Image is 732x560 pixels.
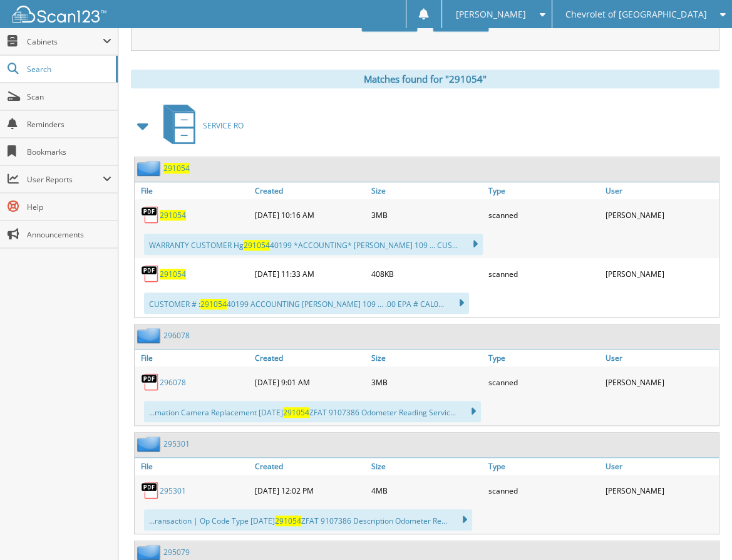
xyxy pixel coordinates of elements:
div: Matches found for "291054" [131,70,719,88]
a: 296078 [160,377,186,388]
div: scanned [485,370,602,395]
div: scanned [485,202,602,227]
iframe: Chat Widget [669,500,732,560]
div: ...ransaction | Op Code Type [DATE] ZFAT 9107386 Description Odometer Re... [144,509,472,531]
div: [PERSON_NAME] [602,261,719,286]
div: 3MB [368,370,485,395]
span: Announcements [27,229,111,240]
img: scan123-logo-white.svg [13,6,106,23]
span: Reminders [27,119,111,130]
div: [DATE] 10:16 AM [252,202,369,227]
a: Size [368,182,485,199]
a: 295079 [163,547,190,557]
span: Chevrolet of [GEOGRAPHIC_DATA] [565,11,706,18]
a: Type [485,458,602,475]
div: [DATE] 9:01 AM [252,370,369,395]
a: Created [252,182,369,199]
div: [DATE] 11:33 AM [252,261,369,286]
span: User Reports [27,174,103,185]
a: 291054 [163,163,190,174]
span: SERVICE RO [203,120,244,131]
a: Created [252,458,369,475]
a: User [602,458,719,475]
span: Help [27,202,111,212]
span: Bookmarks [27,147,111,157]
span: 291054 [283,407,309,418]
a: 295301 [160,485,186,496]
img: PDF.png [141,205,160,224]
div: 4MB [368,478,485,503]
div: [PERSON_NAME] [602,478,719,503]
div: [PERSON_NAME] [602,202,719,227]
div: scanned [485,261,602,286]
div: scanned [485,478,602,503]
div: [PERSON_NAME] [602,370,719,395]
a: 291054 [160,269,186,279]
a: File [135,182,252,199]
img: folder2.png [137,544,163,560]
a: Size [368,350,485,366]
img: folder2.png [137,436,163,452]
div: ...mation Camera Replacement [DATE] ZFAT 9107386 Odometer Reading Servic... [144,401,481,422]
a: Size [368,458,485,475]
img: folder2.png [137,160,163,176]
a: File [135,458,252,475]
span: [PERSON_NAME] [456,11,526,18]
img: PDF.png [141,264,160,283]
div: [DATE] 12:02 PM [252,478,369,503]
span: 291054 [275,516,301,526]
div: 408KB [368,261,485,286]
a: SERVICE RO [156,101,244,150]
a: 295301 [163,438,190,449]
div: 3MB [368,202,485,227]
span: Cabinets [27,36,103,47]
img: folder2.png [137,328,163,343]
span: 291054 [244,240,270,251]
div: CUSTOMER # : 40199 ACCOUNTING [PERSON_NAME] 109 ... .00 EPA # CAL0... [144,293,469,314]
div: WARRANTY CUSTOMER Hg 40199 *ACCOUNTING* [PERSON_NAME] 109 ... CUS... [144,234,483,255]
span: Search [27,64,110,75]
a: File [135,350,252,366]
a: User [602,182,719,199]
img: PDF.png [141,481,160,500]
a: Type [485,350,602,366]
a: Created [252,350,369,366]
a: 296078 [163,330,190,341]
a: 291054 [160,210,186,220]
a: User [602,350,719,366]
img: PDF.png [141,373,160,391]
span: 291054 [200,299,227,309]
a: Type [485,182,602,199]
span: Scan [27,91,111,102]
